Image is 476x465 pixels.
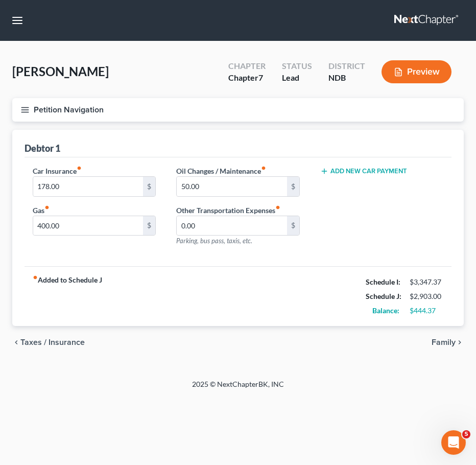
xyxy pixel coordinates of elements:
button: Family chevron_right [432,338,464,346]
i: fiber_manual_record [44,205,50,210]
span: Family [432,338,456,346]
strong: Schedule J: [366,292,401,300]
button: chevron_left Taxes / Insurance [12,338,85,346]
button: Petition Navigation [12,98,464,122]
i: chevron_right [456,338,464,346]
div: Debtor 1 [25,142,60,154]
input: -- [177,177,287,196]
div: Lead [282,72,312,84]
div: $ [287,177,299,196]
span: Taxes / Insurance [20,338,85,346]
strong: Balance: [372,306,399,315]
iframe: Intercom live chat [441,430,466,455]
i: fiber_manual_record [33,275,38,280]
span: [PERSON_NAME] [12,64,109,79]
span: Parking, bus pass, taxis, etc. [176,237,252,245]
input: -- [177,216,287,236]
div: NDB [328,72,365,84]
label: Gas [33,205,50,216]
div: District [328,60,365,72]
input: -- [33,177,143,196]
strong: Added to Schedule J [33,275,102,318]
i: fiber_manual_record [261,166,266,171]
i: fiber_manual_record [275,205,280,210]
i: chevron_left [12,338,20,346]
div: Status [282,60,312,72]
div: $2,903.00 [410,291,443,301]
span: 5 [462,430,470,438]
label: Oil Changes / Maintenance [176,166,266,176]
div: $444.37 [410,306,443,316]
button: Add New Car Payment [320,167,407,175]
div: Chapter [228,72,266,84]
input: -- [33,216,143,236]
div: $ [287,216,299,236]
span: 7 [258,73,263,82]
button: Preview [382,60,451,83]
label: Car Insurance [33,166,82,176]
div: Chapter [228,60,266,72]
div: $ [143,216,155,236]
div: $3,347.37 [410,277,443,287]
div: $ [143,177,155,196]
strong: Schedule I: [366,277,400,286]
div: 2025 © NextChapterBK, INC [54,379,422,398]
i: fiber_manual_record [77,166,82,171]
label: Other Transportation Expenses [176,205,280,216]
